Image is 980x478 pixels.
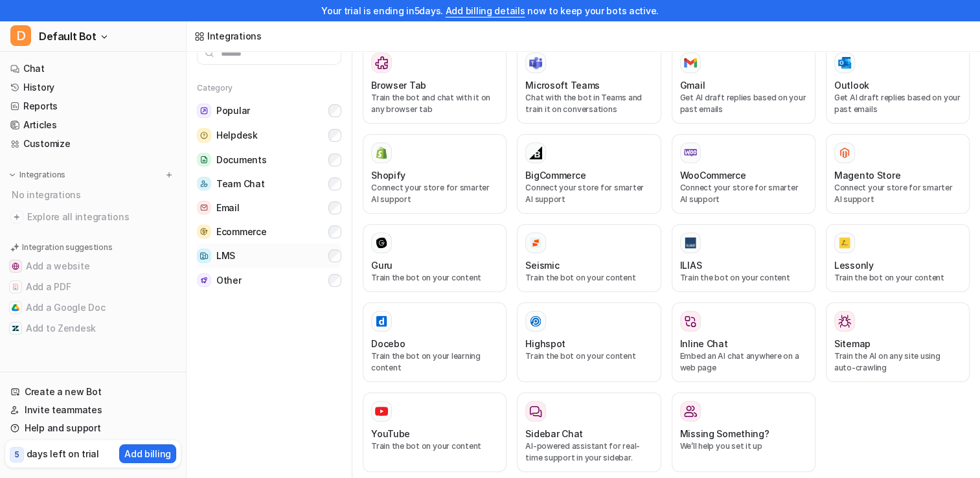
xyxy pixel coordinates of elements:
[680,427,769,440] h3: Missing Something?
[446,5,525,16] a: Add billing details
[834,258,874,272] h3: Lessonly
[684,405,697,418] img: Missing Something?
[680,258,702,272] h3: ILIAS
[8,184,181,205] div: No integrations
[525,258,559,272] h3: Seismic
[672,393,815,472] button: Missing Something?Missing Something?We’ll help you set it up
[197,244,341,268] button: LMSLMS
[197,98,341,123] button: PopularPopular
[216,249,235,262] span: LMS
[216,129,258,142] span: Helpdesk
[680,440,807,452] p: We’ll help you set it up
[680,272,807,284] p: Train the bot on your content
[371,182,498,205] p: Connect your store for smarter AI support
[525,427,583,440] h3: Sidebar Chat
[517,224,661,292] button: SeismicSeismicTrain the bot on your content
[197,153,211,166] img: Documents
[672,224,815,292] button: ILIASILIASTrain the bot on your content
[834,350,961,374] p: Train the AI on any site using auto-crawling
[12,262,19,270] img: Add a website
[826,302,970,382] button: SitemapSitemapTrain the AI on any site using auto-crawling
[680,182,807,205] p: Connect your store for smarter AI support
[363,44,507,124] button: Browser TabBrowser TabTrain the bot and chat with it on any browser tab
[525,78,600,92] h3: Microsoft Teams
[529,236,542,249] img: Seismic
[216,274,242,287] span: Other
[119,444,176,463] button: Add billing
[838,146,851,159] img: Magento Store
[371,440,498,452] p: Train the bot on your content
[197,196,341,220] button: EmailEmail
[197,123,341,148] button: HelpdeskHelpdesk
[10,25,31,46] span: D
[197,201,211,214] img: Email
[5,318,181,339] button: Add to ZendeskAdd to Zendesk
[834,168,900,182] h3: Magento Store
[525,168,586,182] h3: BigCommerce
[197,83,341,93] h5: Category
[684,236,697,249] img: ILIAS
[216,225,266,238] span: Ecommerce
[525,350,652,362] p: Train the bot on your content
[216,201,240,214] span: Email
[5,419,181,437] a: Help and support
[826,44,970,124] button: OutlookOutlookGet AI draft replies based on your past emails
[5,116,181,134] a: Articles
[197,268,341,292] button: OtherOther
[197,225,211,238] img: Ecommerce
[684,149,697,157] img: WooCommerce
[525,92,652,115] p: Chat with the bot in Teams and train it on conversations
[371,92,498,115] p: Train the bot and chat with it on any browser tab
[12,283,19,291] img: Add a PDF
[197,148,341,172] button: DocumentsDocuments
[672,302,815,382] button: Inline ChatEmbed an AI chat anywhere on a web page
[197,273,211,287] img: Other
[529,146,542,159] img: BigCommerce
[5,97,181,115] a: Reports
[680,350,807,374] p: Embed an AI chat anywhere on a web page
[5,78,181,97] a: History
[165,170,174,179] img: menu_add.svg
[672,134,815,214] button: WooCommerceWooCommerceConnect your store for smarter AI support
[197,220,341,244] button: EcommerceEcommerce
[14,449,19,461] p: 5
[12,304,19,312] img: Add a Google Doc
[27,207,176,227] span: Explore all integrations
[363,302,507,382] button: DoceboDoceboTrain the bot on your learning content
[517,302,661,382] button: HighspotHighspotTrain the bot on your content
[5,297,181,318] button: Add a Google DocAdd a Google Doc
[834,78,869,92] h3: Outlook
[838,315,851,328] img: Sitemap
[371,258,393,272] h3: Guru
[375,56,388,69] img: Browser Tab
[517,44,661,124] button: Microsoft TeamsMicrosoft TeamsChat with the bot in Teams and train it on conversations
[525,272,652,284] p: Train the bot on your content
[27,447,99,461] p: days left on trial
[672,44,815,124] button: GmailGmailGet AI draft replies based on your past emails
[838,57,851,69] img: Outlook
[680,337,728,350] h3: Inline Chat
[5,277,181,297] button: Add a PDFAdd a PDF
[838,236,851,249] img: Lessonly
[39,27,97,45] span: Default Bot
[197,128,211,142] img: Helpdesk
[207,29,262,43] div: Integrations
[363,134,507,214] button: ShopifyShopifyConnect your store for smarter AI support
[517,134,661,214] button: BigCommerceBigCommerceConnect your store for smarter AI support
[826,224,970,292] button: LessonlyLessonlyTrain the bot on your content
[375,236,388,249] img: Guru
[680,92,807,115] p: Get AI draft replies based on your past emails
[680,168,746,182] h3: WooCommerce
[529,315,542,328] img: Highspot
[22,242,112,253] p: Integration suggestions
[684,58,697,68] img: Gmail
[5,256,181,277] button: Add a websiteAdd a website
[375,146,388,159] img: Shopify
[834,92,961,115] p: Get AI draft replies based on your past emails
[363,224,507,292] button: GuruGuruTrain the bot on your content
[12,324,19,332] img: Add to Zendesk
[5,60,181,78] a: Chat
[834,182,961,205] p: Connect your store for smarter AI support
[371,272,498,284] p: Train the bot on your content
[216,177,264,190] span: Team Chat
